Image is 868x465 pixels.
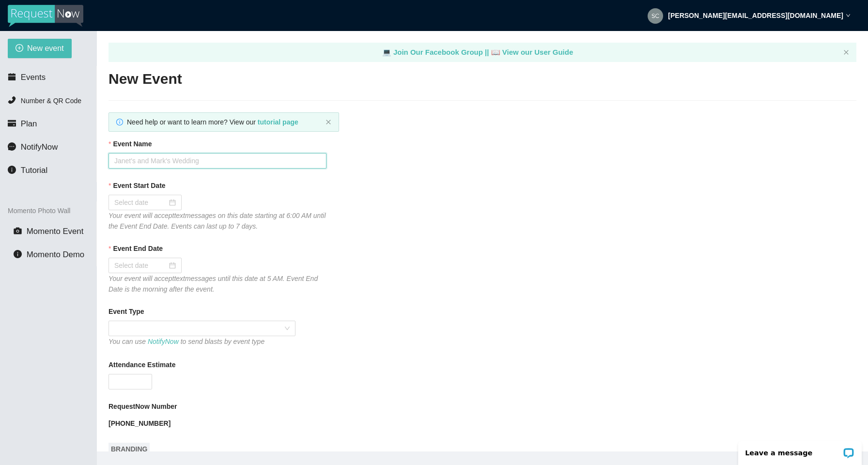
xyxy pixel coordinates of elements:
span: Tutorial [21,166,47,175]
input: Janet's and Mark's Wedding [108,153,326,169]
span: close [325,119,331,125]
span: message [8,142,16,151]
span: info-circle [14,250,22,258]
span: BRANDING [108,443,150,455]
b: [PHONE_NUMBER] [108,419,170,427]
a: tutorial page [258,118,298,126]
button: plus-circleNew event [8,39,72,58]
div: You can use to send blasts by event type [108,336,295,347]
a: laptop View our User Guide [491,48,573,56]
span: Need help or want to learn more? View our [127,118,298,126]
input: Select date [114,260,167,271]
span: close [843,49,849,55]
span: Events [21,73,46,82]
button: close [843,49,849,56]
span: plus-circle [15,44,23,53]
span: info-circle [8,166,16,174]
span: New event [27,42,64,54]
img: RequestNow [8,5,83,27]
b: Event End Date [113,243,163,254]
span: Plan [21,119,37,128]
span: info-circle [116,119,123,125]
i: Your event will accept text messages on this date starting at 6:00 AM until the Event End Date. E... [108,212,326,230]
iframe: LiveChat chat widget [732,434,868,465]
i: Your event will accept text messages until this date at 5 AM. Event End Date is the morning after... [108,275,318,293]
b: Event Start Date [113,180,165,191]
b: RequestNow Number [108,401,177,412]
span: Momento Event [27,227,84,236]
span: camera [14,227,22,235]
button: close [325,119,331,125]
span: laptop [491,48,500,56]
b: Event Name [113,139,152,149]
span: Number & QR Code [21,97,81,105]
b: Event Type [108,306,144,317]
img: 0176cf8380aebf0cb1ae6f47f4d2ed24 [648,8,663,24]
span: Momento Demo [27,250,84,259]
a: NotifyNow [148,338,179,345]
span: NotifyNow [21,142,58,152]
b: Attendance Estimate [108,359,175,370]
h2: New Event [108,69,856,89]
a: laptop Join Our Facebook Group || [382,48,491,56]
input: Select date [114,197,167,208]
span: phone [8,96,16,104]
span: laptop [382,48,391,56]
span: credit-card [8,119,16,127]
strong: [PERSON_NAME][EMAIL_ADDRESS][DOMAIN_NAME] [668,12,843,19]
span: calendar [8,73,16,81]
span: down [846,13,851,18]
